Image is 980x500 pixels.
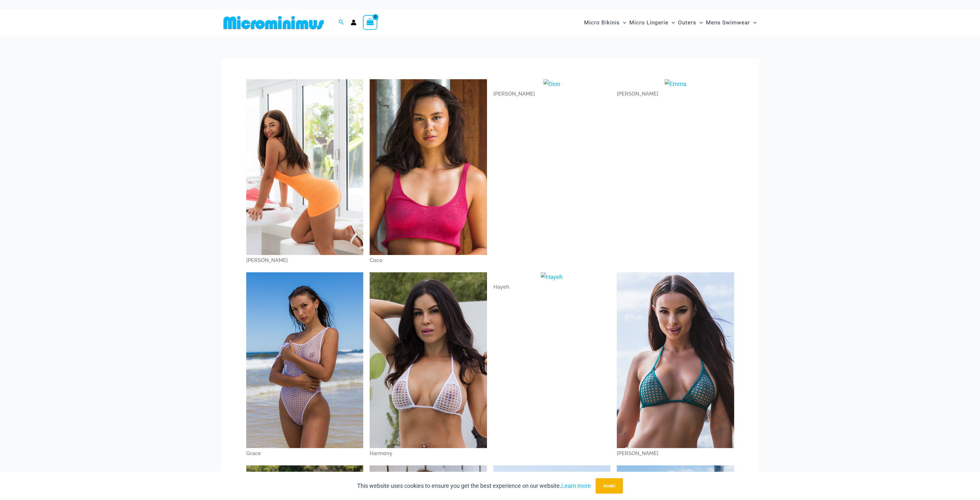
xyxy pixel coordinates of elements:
[617,89,734,99] div: [PERSON_NAME]
[665,79,686,89] img: Emma
[617,272,734,459] a: Heather[PERSON_NAME]
[351,20,356,25] a: Account icon link
[543,79,560,89] img: Dion
[493,79,611,100] a: Dion[PERSON_NAME]
[357,481,591,491] p: This website uses cookies to ensure you get the best experience on our website.
[246,448,364,459] div: Grace
[620,14,626,31] span: Menu Toggle
[370,255,487,266] div: Coco
[706,14,750,31] span: Mens Swimwear
[596,478,623,494] button: Accept
[370,79,487,255] img: Coco
[493,282,611,292] div: Hayeh
[678,14,696,31] span: Outers
[696,14,703,31] span: Menu Toggle
[628,13,676,32] a: Micro LingerieMenu ToggleMenu Toggle
[629,14,668,31] span: Micro Lingerie
[493,89,611,99] div: [PERSON_NAME]
[370,448,487,459] div: Harmony
[221,15,326,30] img: MM SHOP LOGO FLAT
[704,13,758,32] a: Mens SwimwearMenu ToggleMenu Toggle
[493,272,611,293] a: HayehHayeh
[668,14,675,31] span: Menu Toggle
[561,482,591,489] a: Learn more
[370,79,487,266] a: CocoCoco
[617,79,734,100] a: Emma[PERSON_NAME]
[246,272,364,459] a: GraceGrace
[676,13,704,32] a: OutersMenu ToggleMenu Toggle
[584,14,620,31] span: Micro Bikinis
[363,15,378,30] a: View Shopping Cart, empty
[582,13,628,32] a: Micro BikinisMenu ToggleMenu Toggle
[370,272,487,448] img: Harmony
[541,272,563,282] img: Hayeh
[370,272,487,459] a: HarmonyHarmony
[750,14,757,31] span: Menu Toggle
[582,12,759,33] nav: Site Navigation
[246,272,364,448] img: Grace
[246,79,364,266] a: Amy[PERSON_NAME]
[617,448,734,459] div: [PERSON_NAME]
[246,79,364,255] img: Amy
[246,255,364,266] div: [PERSON_NAME]
[617,272,734,448] img: Heather
[339,19,344,27] a: Search icon link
